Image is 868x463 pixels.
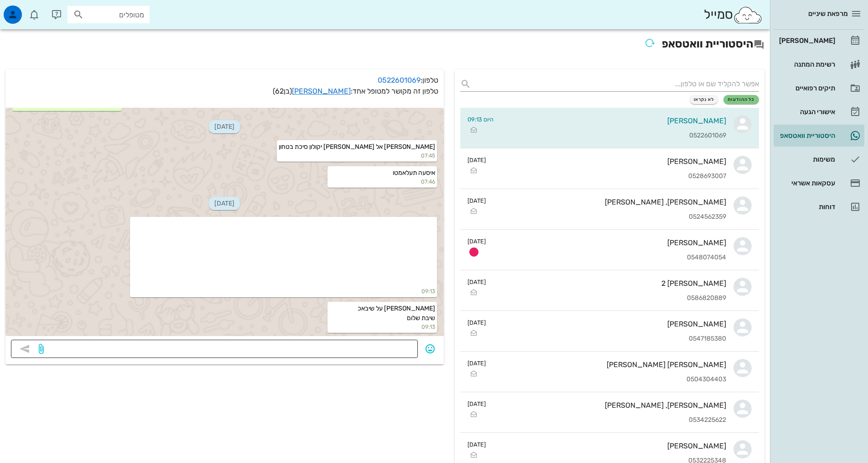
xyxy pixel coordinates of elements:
span: [PERSON_NAME] אל [PERSON_NAME] יקולון סיכת בטחון [279,143,435,151]
small: [DATE] [468,400,486,408]
div: דוחות [777,203,835,210]
div: עסקאות אשראי [777,179,835,187]
div: [PERSON_NAME] [PERSON_NAME] [493,360,726,369]
div: 0528693007 [493,173,726,180]
div: 0524562359 [493,213,726,221]
small: [DATE] [468,237,486,246]
small: היום 09:13 [468,115,494,124]
h2: היסטוריית וואטסאפ [5,35,764,55]
p: טלפון זה מקושר למטופל אחד: [11,86,438,97]
div: [PERSON_NAME] [493,238,726,247]
a: תיקים רפואיים [774,77,864,99]
small: [DATE] [468,156,486,164]
div: [PERSON_NAME] [493,157,726,166]
small: 07:45 [279,152,435,160]
a: דוחות [774,196,864,218]
div: [PERSON_NAME] [493,442,726,450]
a: 0522601069 [378,76,421,84]
a: משימות [774,148,864,170]
span: איסעה תעלאמטו [393,169,435,177]
small: [DATE] [468,318,486,327]
a: [PERSON_NAME] [774,30,864,52]
div: רשימת המתנה [777,61,835,68]
p: טלפון: [11,75,438,86]
a: עסקאות אשראי [774,172,864,194]
div: [PERSON_NAME] [777,37,835,44]
div: משימות [777,156,835,163]
div: [PERSON_NAME] [493,320,726,328]
img: SmileCloud logo [733,6,763,24]
button: לא נקראו [690,95,718,104]
small: [DATE] [468,440,486,449]
a: אישורי הגעה [774,101,864,123]
div: [PERSON_NAME], [PERSON_NAME] [493,401,726,410]
div: [PERSON_NAME], [PERSON_NAME] [493,198,726,206]
div: היסטוריית וואטסאפ [777,132,835,139]
div: 0504304403 [493,376,726,384]
span: (בן ) [273,87,292,95]
div: סמייל [704,5,763,25]
div: 0586820889 [493,295,726,302]
span: תג [27,7,32,13]
div: 0548074054 [493,254,726,262]
small: 09:13 [132,287,435,295]
small: 07:46 [329,178,435,186]
div: 0547185380 [493,335,726,343]
div: אישורי הגעה [777,108,835,116]
span: 62 [275,87,284,95]
span: כל ההודעות [728,97,755,102]
div: [PERSON_NAME] 2 [493,279,726,288]
small: [DATE] [468,359,486,368]
a: תגהיסטוריית וואטסאפ [774,125,864,147]
div: 0522601069 [501,132,726,140]
div: 0534225622 [493,416,726,424]
div: תיקים רפואיים [777,84,835,92]
span: [PERSON_NAME] על שיבאכ שיבת שלום [356,305,435,322]
a: רשימת המתנה [774,53,864,75]
span: [DATE] [209,197,240,210]
span: מרפאת שיניים [808,10,848,18]
small: 09:13 [329,323,435,331]
small: [DATE] [468,196,486,205]
input: אפשר להקליד שם או טלפון... [475,77,759,91]
span: [DATE] [209,120,240,133]
div: [PERSON_NAME] [501,116,726,125]
button: כל ההודעות [723,95,759,104]
span: לא נקראו [694,97,714,102]
a: [PERSON_NAME] [292,87,351,95]
small: [DATE] [468,278,486,286]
